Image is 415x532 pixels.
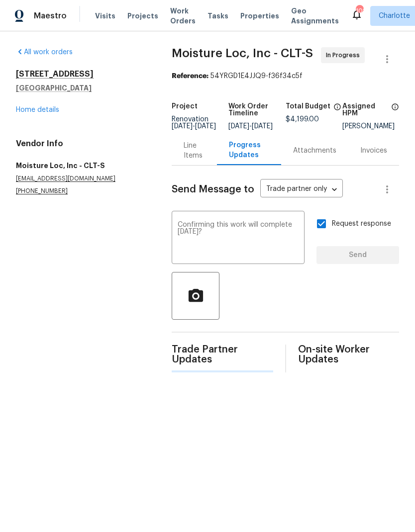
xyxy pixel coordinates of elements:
[391,103,399,123] span: The hpm assigned to this work order.
[172,47,313,59] span: Moisture Loc, Inc - CLT-S
[228,103,285,117] h5: Work Order Timeline
[229,140,269,160] div: Progress Updates
[170,6,196,26] span: Work Orders
[332,219,391,229] span: Request response
[286,116,319,123] span: $4,199.00
[356,6,363,16] div: 102
[342,103,388,117] h5: Assigned HPM
[172,73,208,80] b: Reference:
[16,106,59,113] a: Home details
[252,123,273,130] span: [DATE]
[184,141,205,161] div: Line Items
[172,123,216,130] span: -
[172,345,273,364] span: Trade Partner Updates
[16,139,148,149] h4: Vendor Info
[172,71,399,81] div: 54YRGD1E4JJQ9-f36f34c5f
[195,123,216,130] span: [DATE]
[16,161,148,171] h5: Moisture Loc, Inc - CLT-S
[326,50,364,60] span: In Progress
[34,11,67,21] span: Maestro
[260,181,343,198] div: Trade partner only
[228,123,273,130] span: -
[178,221,299,256] textarea: Confirming this work will complete [DATE]?
[95,11,115,21] span: Visits
[240,11,279,21] span: Properties
[207,12,228,19] span: Tasks
[379,11,410,21] span: Charlotte
[16,49,73,56] a: All work orders
[342,123,399,130] div: [PERSON_NAME]
[293,146,336,156] div: Attachments
[298,345,399,364] span: On-site Worker Updates
[333,103,341,116] span: The total cost of line items that have been proposed by Opendoor. This sum includes line items th...
[127,11,158,21] span: Projects
[172,116,216,130] span: Renovation
[228,123,249,130] span: [DATE]
[172,123,193,130] span: [DATE]
[291,6,339,26] span: Geo Assignments
[360,146,387,156] div: Invoices
[172,103,198,110] h5: Project
[286,103,330,110] h5: Total Budget
[172,184,254,194] span: Send Message to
